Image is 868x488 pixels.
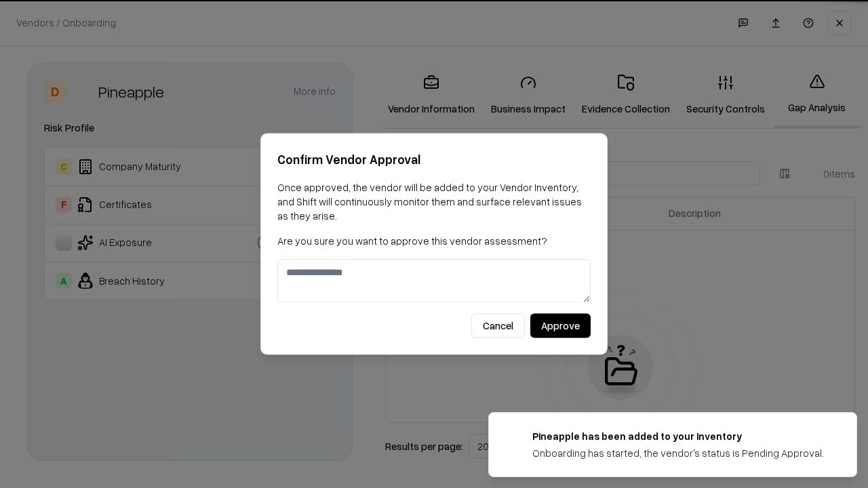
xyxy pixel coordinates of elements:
p: Are you sure you want to approve this vendor assessment? [277,234,591,248]
img: pineappleenergy.com [505,429,521,445]
h2: Confirm Vendor Approval [277,150,591,169]
p: Once approved, the vendor will be added to your Vendor Inventory, and Shift will continuously mon... [277,180,591,223]
div: Onboarding has started, the vendor's status is Pending Approval. [532,446,824,460]
button: Approve [530,314,591,338]
div: Pineapple has been added to your inventory [532,429,824,443]
button: Cancel [471,314,525,338]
